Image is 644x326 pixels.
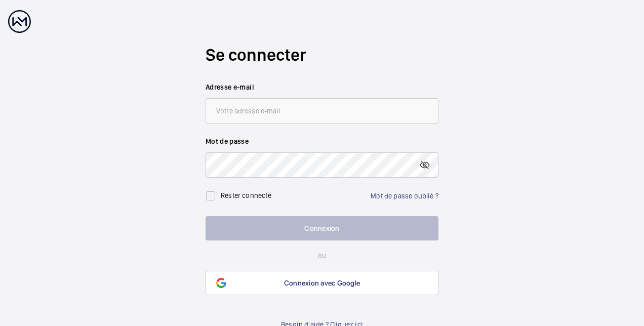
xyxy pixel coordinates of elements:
a: Mot de passe oublié ? [371,192,438,200]
label: Rester connecté [221,191,271,199]
p: ou [206,251,438,261]
label: Adresse e-mail [206,82,438,92]
input: Votre adresse e-mail [206,98,438,124]
label: Mot de passe [206,136,438,146]
h2: Se connecter [206,43,438,67]
span: Connexion avec Google [284,279,360,287]
button: Connexion [206,216,438,240]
